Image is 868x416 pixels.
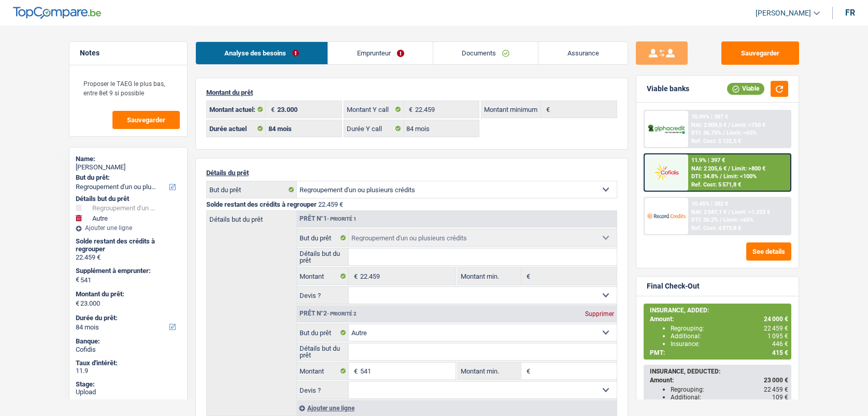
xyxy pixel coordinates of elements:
a: Assurance [538,42,628,64]
span: NAI: 2 047,1 € [691,209,727,216]
div: Ajouter une ligne [296,400,617,415]
button: Sauvegarder [112,111,180,129]
span: NAI: 2 205,6 € [691,165,727,172]
img: AlphaCredit [647,123,686,135]
div: Amount: [650,315,788,323]
label: But du prêt [297,229,349,246]
span: / [728,165,730,172]
span: DTI: 36.2% [691,217,718,223]
span: DTI: 34.8% [691,173,718,180]
button: See details [746,242,791,261]
label: Montant [297,268,349,284]
span: / [720,173,722,180]
div: Solde restant des crédits à regrouper [76,237,181,253]
label: Montant min. [458,363,521,379]
div: Prêt n°1 [297,216,359,222]
span: DTI: 36.75% [691,130,721,136]
div: 10.45% | 382 € [691,200,728,207]
div: Amount: [650,377,788,384]
div: Insurance: [671,340,788,348]
span: Sauvegarder [127,117,165,123]
a: Documents [433,42,538,64]
div: PMT: [650,349,788,356]
div: [PERSON_NAME] [76,163,181,171]
label: Supplément à emprunter: [76,267,179,275]
div: Name: [76,155,181,163]
label: Détails but du prêt [297,343,349,360]
div: 22.459 € [76,253,181,262]
label: Montant minimum [481,101,541,118]
span: Limit: <65% [727,130,757,136]
span: € [521,363,533,379]
span: € [349,268,360,284]
span: 24 000 € [764,315,788,323]
h5: Notes [80,49,177,58]
span: Limit: <65% [723,217,753,223]
div: Cofidis [76,346,181,354]
div: INSURANCE, DEDUCTED: [650,368,788,375]
div: 10.99% | 387 € [691,113,728,120]
label: Devis ? [297,287,349,304]
span: Limit: >750 € [732,122,765,128]
label: Montant actuel: [207,101,266,118]
img: Cofidis [647,163,686,182]
span: / [723,130,725,136]
label: But du prêt: [76,174,179,182]
span: 1 095 € [767,333,788,340]
p: Montant du prêt [206,89,617,96]
img: Record Credits [647,206,686,225]
div: Viable [727,83,764,94]
label: Montant Y call [344,101,404,118]
div: Taux d'intérêt: [76,359,181,367]
label: Montant du prêt: [76,290,179,298]
div: Prêt n°2 [297,310,359,317]
label: Durée actuel [207,120,266,137]
div: Upload [76,388,181,396]
span: 415 € [772,349,788,356]
label: Durée Y call [344,120,404,137]
span: Limit: >800 € [732,165,765,172]
span: 22.459 € [318,200,343,208]
label: Détails but du prêt [297,249,349,265]
div: Regrouping: [671,325,788,332]
span: € [541,101,552,118]
div: INSURANCE, ADDED: [650,307,788,314]
p: Détails du prêt [206,169,617,177]
span: / [728,122,730,128]
div: Regrouping: [671,386,788,393]
div: 11.9 [76,367,181,375]
label: But du prêt [207,181,297,198]
span: - Priorité 1 [327,216,357,222]
span: € [266,101,277,118]
div: Ref. Cost: 4 873,8 € [691,225,741,232]
span: - Priorité 2 [327,311,357,317]
div: Ref. Cost: 5 132,5 € [691,138,741,145]
div: Additional: [671,394,788,401]
span: 22 459 € [764,325,788,332]
div: 11.9% | 397 € [691,157,725,164]
label: Devis ? [297,382,349,398]
span: € [404,101,415,118]
div: Ref. Cost: 5 571,8 € [691,181,741,188]
label: But du prêt [297,324,349,341]
a: [PERSON_NAME] [747,5,820,22]
span: € [76,299,79,308]
a: Emprunteur [328,42,433,64]
button: Sauvegarder [721,41,799,65]
label: Détails but du prêt [207,211,296,223]
label: Montant [297,363,349,379]
span: Limit: >1.253 € [732,209,770,216]
span: € [349,363,360,379]
span: 22 459 € [764,386,788,393]
div: Stage: [76,380,181,389]
img: TopCompare Logo [13,7,101,19]
div: Viable banks [647,84,689,93]
label: Montant min. [458,268,521,284]
span: 446 € [772,340,788,348]
span: [PERSON_NAME] [756,9,811,18]
div: Détails but du prêt [76,195,181,203]
label: Durée du prêt: [76,314,179,322]
span: Solde restant des crédits à regrouper [206,200,317,208]
span: € [76,276,79,284]
span: NAI: 2 009,5 € [691,122,727,128]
